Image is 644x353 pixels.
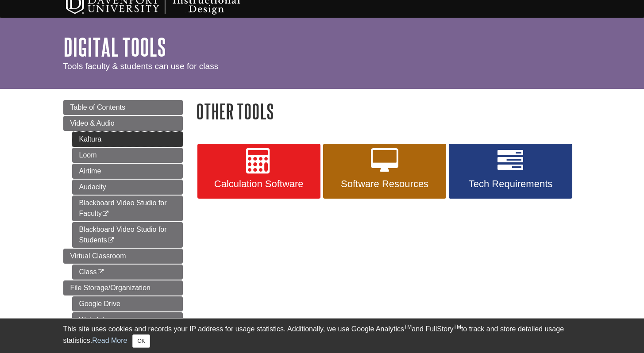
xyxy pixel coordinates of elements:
span: Calculation Software [204,178,314,190]
h1: Other Tools [196,100,581,123]
span: Tools faculty & students can use for class [63,61,219,71]
a: Class [72,265,183,280]
a: Kaltura [72,132,183,147]
span: Software Resources [330,178,440,190]
a: Wakelet [72,312,183,327]
span: Tech Requirements [455,178,565,190]
i: This link opens in a new window [97,269,104,275]
sup: TM [454,324,461,330]
a: Digital Tools [63,33,166,61]
a: Virtual Classroom [63,249,183,264]
a: Blackboard Video Studio for Students [72,222,183,248]
a: Tech Requirements [449,144,572,199]
span: Virtual Classroom [70,252,126,260]
a: Calculation Software [197,144,320,199]
a: Table of Contents [63,100,183,115]
span: Table of Contents [70,104,126,111]
sup: TM [404,324,412,330]
a: Audacity [72,180,183,195]
button: Close [132,334,150,348]
a: Google Drive [72,296,183,311]
div: This site uses cookies and records your IP address for usage statistics. Additionally, we use Goo... [63,324,581,348]
i: This link opens in a new window [107,238,115,243]
a: Airtime [72,164,183,179]
a: Software Resources [323,144,446,199]
i: This link opens in a new window [102,211,109,217]
a: Video & Audio [63,116,183,131]
a: File Storage/Organization [63,280,183,295]
a: Loom [72,148,183,163]
span: File Storage/Organization [70,284,150,292]
a: Read More [92,337,127,344]
a: Blackboard Video Studio for Faculty [72,196,183,221]
span: Video & Audio [70,119,115,127]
